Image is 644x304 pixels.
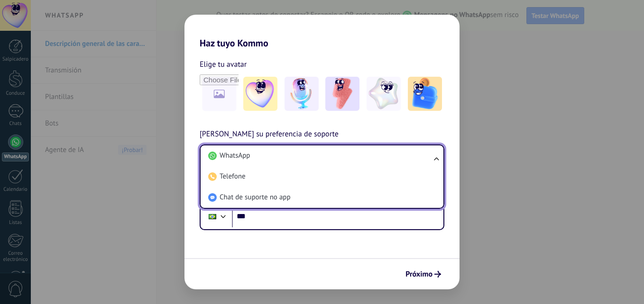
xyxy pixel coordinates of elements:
[405,271,432,277] span: Próximo
[200,128,339,141] span: [PERSON_NAME] su preferencia de soporte
[243,77,277,111] img: -1.jpeg
[220,172,246,181] span: Telefone
[184,15,460,49] h2: Haz tuyo Kommo
[200,58,247,71] span: Elige tu avatar
[203,206,221,226] div: Brazil: + 55
[220,151,250,161] span: WhatsApp
[401,266,445,282] button: Próximo
[325,77,359,111] img: -3.jpeg
[220,193,291,202] span: Chat de suporte no app
[285,77,319,111] img: -2.jpeg
[408,77,442,111] img: -5.jpeg
[367,77,401,111] img: -4.jpeg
